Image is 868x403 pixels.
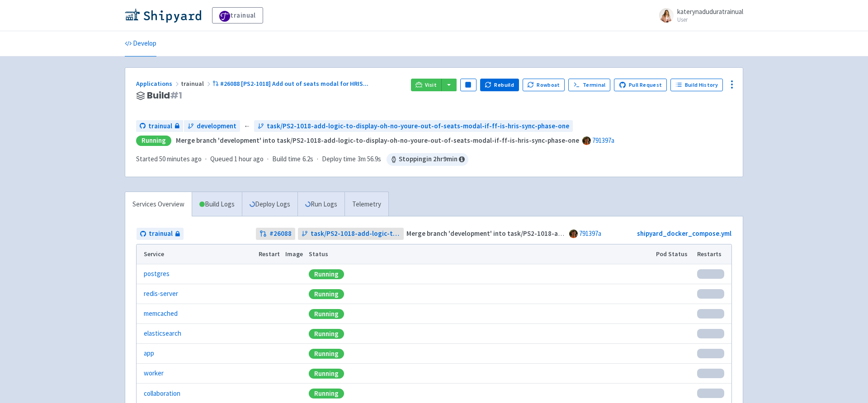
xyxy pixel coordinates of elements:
[144,389,180,399] a: collaboration
[614,79,667,91] a: Pull Request
[283,244,306,264] th: Image
[309,269,344,279] div: Running
[302,154,313,164] span: 6.2s
[311,229,401,239] span: task/PS2-1018-add-logic-to-display-oh-no-youre-out-of-seats-modal-if-ff-is-hris-sync-phase-one
[181,80,212,88] span: trainual
[568,79,610,91] a: Terminal
[406,229,810,238] strong: Merge branch 'development' into task/PS2-1018-add-logic-to-display-oh-no-youre-out-of-seats-modal...
[298,228,404,240] a: task/PS2-1018-add-logic-to-display-oh-no-youre-out-of-seats-modal-if-ff-is-hris-sync-phase-one
[267,121,569,131] span: task/PS2-1018-add-logic-to-display-oh-no-youre-out-of-seats-modal-if-ff-is-hris-sync-phase-one
[144,309,178,319] a: memcached
[309,289,344,299] div: Running
[197,121,236,131] span: development
[309,329,344,339] div: Running
[272,154,301,164] span: Build time
[460,79,476,91] button: Pause
[210,155,264,163] span: Queued
[358,154,381,164] span: 3m 56.9s
[136,120,183,132] a: trainual
[170,89,182,102] span: # 1
[176,136,579,145] strong: Merge branch 'development' into task/PS2-1018-add-logic-to-display-oh-no-youre-out-of-seats-modal...
[694,244,731,264] th: Restarts
[136,153,468,166] div: · · ·
[234,155,264,163] time: 1 hour ago
[144,348,154,359] a: app
[136,155,202,163] span: Started
[309,389,344,398] div: Running
[344,192,388,217] a: Telemetry
[125,8,201,23] img: Shipyard logo
[192,192,242,217] a: Build Logs
[309,349,344,359] div: Running
[137,228,184,240] a: trainual
[322,154,356,164] span: Deploy time
[387,153,468,166] span: Stopping in 2 hr 9 min
[297,192,344,217] a: Run Logs
[677,7,743,16] span: katerynaduduratrainual
[637,229,731,238] a: shipyard_docker_compose.yml
[411,79,442,91] a: Visit
[654,8,743,23] a: katerynaduduratrainual User
[220,80,368,88] span: #26088 [PS2-1018] Add out of seats modal for HRIS ...
[159,155,202,163] time: 50 minutes ago
[136,136,171,146] div: Running
[125,192,192,217] a: Services Overview
[480,79,519,91] button: Rebuild
[306,244,653,264] th: Status
[212,7,263,23] a: trainual
[242,192,297,217] a: Deploy Logs
[244,121,250,131] span: ←
[147,90,182,101] span: Build
[670,79,723,91] a: Build History
[269,229,292,239] strong: # 26088
[425,81,437,89] span: Visit
[309,369,344,379] div: Running
[523,79,565,91] button: Rowboat
[149,229,173,239] span: trainual
[677,17,743,23] small: User
[137,244,255,264] th: Service
[579,229,601,238] a: 791397a
[309,309,344,319] div: Running
[136,80,181,88] a: Applications
[144,289,178,299] a: redis-server
[144,269,170,279] a: postgres
[144,368,164,379] a: worker
[144,328,181,339] a: elasticsearch
[254,120,573,132] a: task/PS2-1018-add-logic-to-display-oh-no-youre-out-of-seats-modal-if-ff-is-hris-sync-phase-one
[592,136,614,145] a: 791397a
[255,244,283,264] th: Restart
[125,31,156,56] a: Develop
[256,228,295,240] a: #26088
[653,244,694,264] th: Pod Status
[184,120,240,132] a: development
[148,121,172,131] span: trainual
[212,80,370,88] a: #26088 [PS2-1018] Add out of seats modal for HRIS...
